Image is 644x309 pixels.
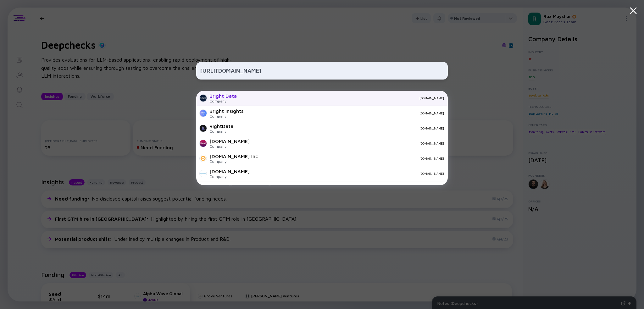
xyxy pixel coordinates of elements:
[209,114,243,119] div: Company
[209,123,233,129] div: RightData
[242,96,444,100] div: [DOMAIN_NAME]
[263,157,444,160] div: [DOMAIN_NAME]
[209,153,258,159] div: [DOMAIN_NAME] Inc
[248,111,444,115] div: [DOMAIN_NAME]
[209,174,250,179] div: Company
[209,184,272,189] div: Gravity ([DOMAIN_NAME])
[238,126,444,130] div: [DOMAIN_NAME]
[255,172,444,175] div: [DOMAIN_NAME]
[209,108,243,114] div: Bright Insights
[209,93,237,99] div: Bright Data
[209,168,250,174] div: [DOMAIN_NAME]
[209,144,250,149] div: Company
[200,65,444,76] input: Search Company or Investor...
[209,138,250,144] div: [DOMAIN_NAME]
[209,129,233,134] div: Company
[255,141,444,145] div: [DOMAIN_NAME]
[209,159,258,164] div: Company
[209,99,237,103] div: Company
